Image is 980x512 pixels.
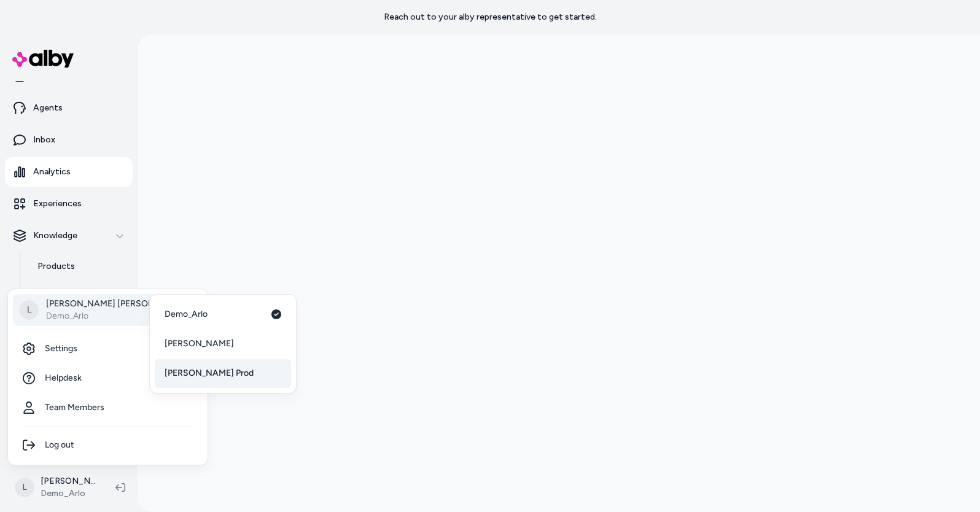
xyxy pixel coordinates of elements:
span: L [19,300,39,320]
div: Log out [13,430,203,460]
a: Team Members [13,393,203,422]
p: Demo_Arlo [46,310,187,322]
a: Settings [13,334,203,363]
span: [PERSON_NAME] [165,338,234,350]
span: Demo_Arlo [165,308,208,320]
span: [PERSON_NAME] Prod [165,367,254,379]
span: Helpdesk [45,372,82,384]
p: [PERSON_NAME] [PERSON_NAME] [46,298,187,310]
